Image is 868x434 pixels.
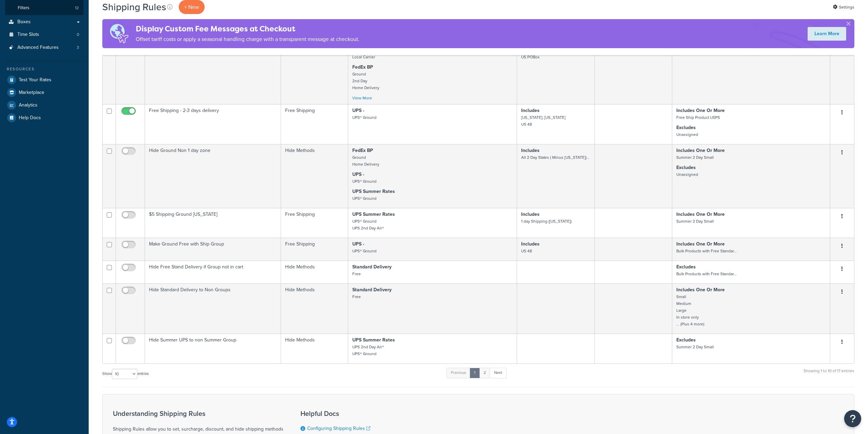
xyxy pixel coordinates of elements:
strong: Excludes [676,263,696,270]
a: Time Slots 0 [5,28,84,41]
span: 3 [77,45,79,51]
small: UPS® Ground [352,195,377,201]
h4: Display Custom Fee Messages at Checkout [136,23,359,34]
li: Time Slots [5,28,84,41]
small: Small Medium Large In store only ... (Plus 4 more) [676,294,704,327]
div: Showing 1 to 10 of 17 entries [804,367,854,382]
td: Free Shipping [281,238,348,261]
img: duties-banner-06bc72dcb5fe05cb3f9472aba00be2ae8eb53ab6f0d8bb03d382ba314ac3c341.png [102,19,136,48]
small: Summer 2 Day Small [676,154,714,160]
small: Unassigned [676,131,698,138]
small: Unassigned [676,171,698,178]
a: Settings [833,2,854,12]
strong: UPS - [352,171,364,178]
h1: Shipping Rules [102,0,166,14]
strong: Includes [521,211,540,218]
small: US POBox [521,54,540,60]
small: UPS® Ground UPS 2nd Day Air® [352,218,384,231]
span: Marketplace [19,90,44,96]
a: Boxes [5,16,84,28]
td: Free Shipping - 2-3 days delivery [145,104,281,144]
small: UPS® Ground [352,178,377,184]
td: Hide Methods [281,44,348,104]
strong: Includes One Or More [676,286,725,293]
span: Time Slots [17,32,39,38]
small: Summer 2 Day Small [676,218,714,224]
small: Local Carrier [352,54,375,60]
strong: UPS - [352,240,364,248]
h3: Helpful Docs [300,410,412,417]
li: Advanced Features [5,41,84,54]
strong: Excludes [676,124,696,131]
a: Advanced Features 3 [5,41,84,54]
td: $5 Shipping Ground [US_STATE] [145,208,281,238]
small: Ground 2nd Day Home Delivery [352,71,379,91]
td: Hide Methods [281,144,348,208]
small: Summer 2 Day Small [676,344,714,350]
strong: Excludes [676,164,696,171]
label: Show entries [102,369,149,379]
a: Analytics [5,99,84,111]
td: Free Shipping [281,208,348,238]
small: UPS® Ground [352,114,377,121]
a: 1 [470,368,480,378]
small: [US_STATE]; [US_STATE] US 48 [521,114,565,127]
span: Advanced Features [17,45,59,51]
strong: UPS - [352,107,364,114]
td: Hide Ground Non 1 day zone [145,144,281,208]
li: Filters [5,2,84,14]
h3: Understanding Shipping Rules [113,410,283,417]
small: US 48 [521,248,532,254]
a: Marketplace [5,86,84,99]
td: Hide Standard Delivery to Non Groups [145,283,281,334]
td: Hide for PO boxes [145,44,281,104]
small: Free [352,271,361,277]
strong: Includes One Or More [676,240,725,248]
p: Offset tariff costs or apply a seasonal handling charge with a transparent message at checkout. [136,34,359,44]
strong: Includes One Or More [676,147,725,154]
td: Hide Summer UPS to non Summer Group [145,334,281,363]
small: UPS® Ground [352,248,377,254]
strong: Includes One Or More [676,107,725,114]
a: View More [352,95,372,101]
small: 1 day Shipping ([US_STATE]) [521,218,572,224]
span: Analytics [19,102,38,108]
select: Showentries [112,369,137,379]
strong: Standard Delivery [352,286,392,293]
span: Help Docs [19,115,41,121]
strong: UPS Summer Rates [352,211,395,218]
a: Help Docs [5,112,84,124]
span: 12 [75,5,79,11]
small: Bulk Products with Free Standar... [676,271,737,277]
td: Hide Free Stand Delivery if Group not in cart [145,261,281,283]
td: Hide Methods [281,334,348,363]
td: Hide Methods [281,261,348,283]
strong: Standard Delivery [352,263,392,270]
a: Test Your Rates [5,74,84,86]
strong: Excludes [676,336,696,344]
button: Open Resource Center [844,410,861,427]
a: 2 [479,368,490,378]
span: Boxes [17,19,31,25]
strong: Includes [521,240,540,248]
a: Configuring Shipping Rules [307,425,370,432]
small: UPS 2nd Day Air® UPS® Ground [352,344,384,357]
a: Previous [446,368,470,378]
small: Bulk Products with Free Standar... [676,248,737,254]
strong: UPS Summer Rates [352,188,395,195]
strong: Includes One Or More [676,211,725,218]
span: 0 [77,32,79,38]
strong: FedEx BP [352,64,373,71]
a: Next [490,368,506,378]
small: All 2 Day States ( Minus [US_STATE])... [521,154,590,160]
strong: FedEx BP [352,147,373,154]
a: Learn More [808,27,846,41]
span: Filters [18,5,29,11]
strong: Includes [521,107,540,114]
td: Make Ground Free with Ship Group [145,238,281,261]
